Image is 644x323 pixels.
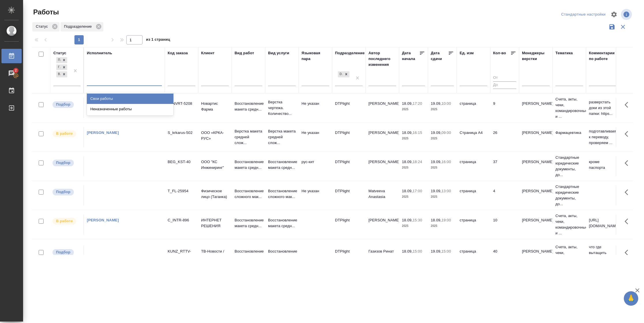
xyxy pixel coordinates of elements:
p: 2025 [402,107,425,112]
button: Здесь прячутся важные кнопки [621,185,635,199]
button: 🙏 [624,291,638,306]
p: [PERSON_NAME] [522,217,550,223]
div: S_NVRT-5208 [168,101,195,107]
td: страница [457,246,490,266]
p: 18.09, [402,218,413,222]
td: рус-кит [299,156,332,176]
p: ООО «КРКА-РУС» [201,130,229,141]
p: Восстановление сложного мак... [268,188,296,200]
p: 17:00 [413,189,422,193]
p: 18.09, [402,249,413,253]
span: Работы [32,8,59,17]
p: 18.09, [402,189,413,193]
td: страница [457,156,490,176]
td: страница [457,98,490,118]
p: Верстка чертежа. Количество... [268,99,296,117]
td: DTPlight [332,127,366,147]
p: 16:00 [441,160,451,164]
div: DTPlight [337,71,350,78]
p: Восстановление сложного мак... [235,249,262,260]
p: Восстановление макета средн... [235,159,262,171]
p: ИНТЕРНЕТ РЕШЕНИЯ [201,217,229,229]
td: страница [457,214,490,235]
div: Дата сдачи [431,50,448,62]
p: Подбор [56,249,70,255]
div: Исполнитель [87,50,112,56]
p: [PERSON_NAME] [522,101,550,107]
button: Сохранить фильтры [606,21,617,32]
p: Верстка макета средней слож... [268,128,296,146]
p: Восстановление макета средн... [268,217,296,229]
span: Настроить таблицу [607,8,621,21]
div: Дата начала [402,50,419,62]
div: Статус [32,22,59,31]
p: 19.09, [431,130,441,135]
td: 9 [490,98,519,118]
button: Здесь прячутся важные кнопки [621,156,635,170]
p: 2025 [402,254,425,260]
button: Здесь прячутся важные кнопки [621,127,635,141]
div: Языковая пара [302,50,329,62]
td: Matveeva Anastasia [366,185,399,206]
td: [PERSON_NAME] [366,127,399,147]
div: Вид услуги [268,50,289,56]
div: BEG_KST-40 [168,159,195,165]
p: [PERSON_NAME] [522,188,550,194]
p: 09:00 [441,130,451,135]
p: Счета, акты, чеки, командировочные и ... [555,96,583,120]
p: В работе [56,131,73,137]
div: Можно подбирать исполнителей [52,249,80,256]
div: KUNZ_RTTV-587 [168,249,195,260]
div: DTPlight [338,71,343,77]
div: Неназначенные работы [87,104,173,114]
td: Страница А4 [457,127,490,147]
p: 2025 [431,194,454,200]
button: Здесь прячутся важные кнопки [621,98,635,112]
p: Восстановление сложного мак... [268,249,296,260]
p: ООО "КС Инжиниринг" [201,159,229,171]
div: Свои работы [87,94,173,104]
div: Подбор, Готов к работе, В работе [56,71,68,78]
p: 18.09, [402,160,413,164]
p: Восстановление макета средн... [235,101,262,112]
td: DTPlight [332,246,366,266]
td: 10 [490,214,519,235]
td: 40 [490,246,519,266]
input: От [493,74,516,82]
p: Восстановление макета средн... [268,159,296,171]
p: 2025 [431,223,454,229]
button: Сбросить фильтры [617,21,628,32]
td: Не указан [299,185,332,206]
p: подготавливаем к переводу, проверяем ... [589,128,617,146]
p: Счета, акты, чеки, командировочные и ... [555,244,583,267]
p: Стандартные юридические документы, до... [555,155,583,178]
p: 2025 [402,194,425,200]
span: Посмотреть информацию [621,9,633,20]
td: страница [457,185,490,206]
p: Подбор [56,102,70,107]
a: 2 [1,66,22,81]
p: [URL][DOMAIN_NAME].. [589,217,617,229]
td: Не указан [299,98,332,118]
p: Подбор [56,189,70,195]
td: [PERSON_NAME] [366,98,399,118]
div: Статус [53,50,66,56]
p: 18.09, [402,130,413,135]
td: DTPlight [332,185,366,206]
p: разверстать доки из этой папки: https... [589,99,617,117]
div: Готов к работе [56,64,61,70]
div: C_INTR-896 [168,217,195,223]
div: В работе [56,71,61,77]
td: DTPlight [332,98,366,118]
p: [PERSON_NAME] [522,159,550,165]
p: 19:00 [441,218,451,222]
td: Газизов Ринат [366,246,399,266]
div: Вид работ [235,50,254,56]
p: 17:20 [413,101,422,106]
td: DTPlight [332,214,366,235]
button: Здесь прячутся важные кнопки [621,246,635,259]
div: Подразделение [335,50,365,56]
div: Можно подбирать исполнителей [52,159,80,167]
span: из 1 страниц [146,36,170,44]
div: Ед. изм [460,50,474,56]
